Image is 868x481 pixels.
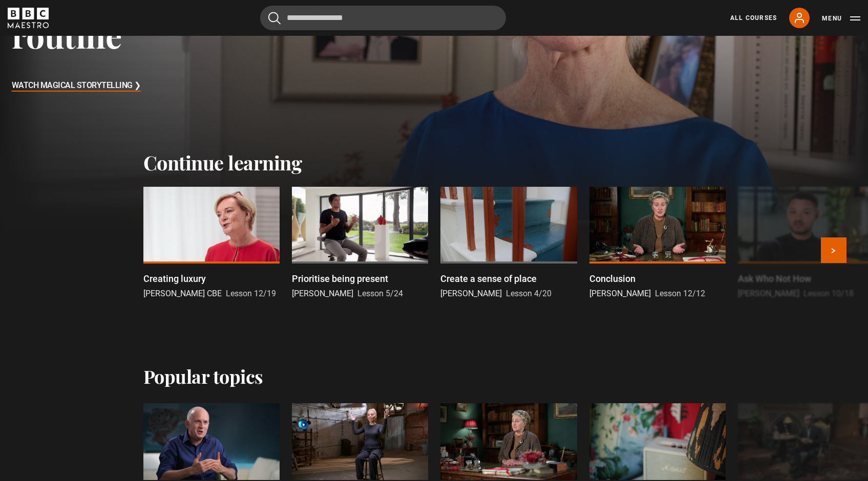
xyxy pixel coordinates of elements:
button: Submit the search query [268,12,281,25]
h3: Watch Magical Storytelling ❯ [12,78,141,94]
p: Create a sense of place [440,272,537,286]
span: Lesson 10/18 [803,289,854,298]
svg: BBC Maestro [8,8,49,28]
span: [PERSON_NAME] [589,289,651,298]
a: Creating luxury [PERSON_NAME] CBE Lesson 12/19 [143,187,280,300]
span: Lesson 12/12 [655,289,705,298]
input: Search [260,6,506,30]
span: [PERSON_NAME] CBE [143,289,222,298]
span: [PERSON_NAME] [440,289,502,298]
h2: Continue learning [143,151,725,174]
span: Lesson 5/24 [357,289,403,298]
p: Conclusion [589,272,636,286]
a: All Courses [730,13,777,23]
span: Lesson 4/20 [506,289,552,298]
a: Create a sense of place [PERSON_NAME] Lesson 4/20 [440,187,577,300]
span: [PERSON_NAME] [738,289,799,298]
p: Ask Who Not How [738,272,811,286]
h2: Popular topics [143,365,263,387]
p: Creating luxury [143,272,206,286]
span: [PERSON_NAME] [292,289,353,298]
span: Lesson 12/19 [226,289,276,298]
a: Conclusion [PERSON_NAME] Lesson 12/12 [589,187,726,300]
a: Prioritise being present [PERSON_NAME] Lesson 5/24 [292,187,428,300]
button: Toggle navigation [822,13,860,24]
p: Prioritise being present [292,272,388,286]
